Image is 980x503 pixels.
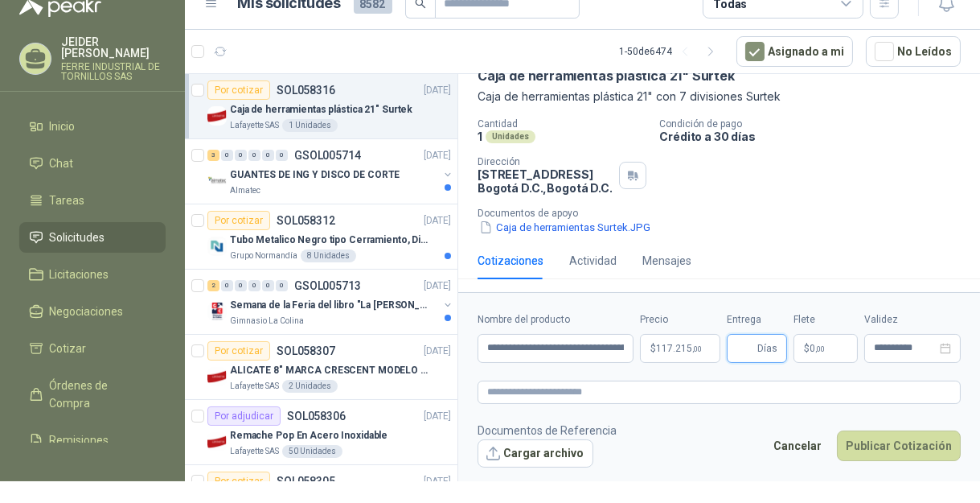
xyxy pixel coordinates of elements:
[276,150,288,161] div: 0
[248,280,260,291] div: 0
[235,150,247,161] div: 0
[19,148,166,179] a: Chat
[61,36,166,59] p: JEIDER [PERSON_NAME]
[221,150,233,161] div: 0
[642,252,691,270] div: Mensajes
[50,155,74,172] span: Chat
[207,237,227,256] img: Company Logo
[659,118,974,130] p: Condición de pago
[810,344,825,353] span: 0
[50,431,109,449] span: Remisiones
[235,280,247,291] div: 0
[424,213,451,229] p: [DATE]
[478,439,593,468] button: Cargar archivo
[221,280,233,291] div: 0
[19,259,166,290] a: Licitaciones
[185,335,457,400] a: Por cotizarSOL058307[DATE] Company LogoALICATE 8" MARCA CRESCENT MODELO 38008tvLafayette SAS2 Uni...
[230,102,412,118] p: Caja de herramientas plástica 21" Surtek
[659,130,974,143] p: Crédito a 30 días
[424,409,451,424] p: [DATE]
[478,167,613,195] p: [STREET_ADDRESS] Bogotá D.C. , Bogotá D.C.
[230,380,279,393] p: Lafayette SAS
[276,280,288,291] div: 0
[478,252,543,270] div: Cotizaciones
[207,211,270,230] div: Por cotizar
[727,312,787,328] label: Entrega
[19,185,166,216] a: Tareas
[207,341,270,361] div: Por cotizar
[207,171,227,191] img: Company Logo
[185,204,457,270] a: Por cotizarSOL058312[DATE] Company LogoTubo Metalico Negro tipo Cerramiento, Diametro 1-1/2", Esp...
[424,474,451,489] p: [DATE]
[277,85,335,96] p: SOL058316
[640,312,720,328] label: Precio
[230,167,400,183] p: GUANTES DE ING Y DISCO DE CORTE
[864,312,961,328] label: Validez
[230,445,279,458] p: Lafayette SAS
[478,219,652,236] button: Caja de herramientas Surtek.JPG
[486,130,535,143] div: Unidades
[294,150,361,161] p: GSOL005714
[277,215,335,226] p: SOL058312
[50,118,76,135] span: Inicio
[207,150,219,161] div: 3
[207,276,454,328] a: 2 0 0 0 0 0 GSOL005713[DATE] Company LogoSemana de la Feria del libro "La [PERSON_NAME]"Gimnasio ...
[478,312,634,328] label: Nombre del producto
[619,39,724,64] div: 1 - 50 de 6474
[793,334,858,363] p: $ 0,00
[207,80,270,100] div: Por cotizar
[837,431,961,461] button: Publicar Cotización
[866,36,961,67] button: No Leídos
[19,111,166,142] a: Inicio
[424,278,451,294] p: [DATE]
[19,425,166,456] a: Remisiones
[282,119,338,132] div: 1 Unidades
[230,249,297,262] p: Grupo Normandía
[692,344,702,353] span: ,00
[19,370,166,418] a: Órdenes de Compra
[207,406,281,426] div: Por adjudicar
[478,68,735,85] p: Caja de herramientas plástica 21" Surtek
[207,302,227,321] img: Company Logo
[424,83,451,98] p: [DATE]
[230,298,430,313] p: Semana de la Feria del libro "La [PERSON_NAME]"
[19,222,166,253] a: Solicitudes
[640,334,720,363] p: $117.215,00
[61,62,166,81] p: FERRE INDUSTRIAL DE TORNILLOS SAS
[19,296,166,327] a: Negociaciones
[294,280,361,291] p: GSOL005713
[277,345,335,357] p: SOL058307
[230,119,279,132] p: Lafayette SAS
[478,156,613,167] p: Dirección
[50,377,150,412] span: Órdenes de Compra
[262,280,274,291] div: 0
[19,333,166,364] a: Cotizar
[207,106,227,126] img: Company Logo
[478,422,617,439] p: Documentos de Referencia
[207,472,270,491] div: Por cotizar
[262,150,274,161] div: 0
[301,249,356,262] div: 8 Unidades
[207,367,227,386] img: Company Logo
[424,344,451,359] p: [DATE]
[207,432,227,451] img: Company Logo
[282,380,338,393] div: 2 Unidades
[50,266,109,283] span: Licitaciones
[282,445,342,458] div: 50 Unidades
[757,335,777,362] span: Días
[736,36,853,67] button: Asignado a mi
[50,303,124,320] span: Negociaciones
[424,148,451,163] p: [DATE]
[478,118,646,130] p: Cantidad
[569,252,617,270] div: Actividad
[230,428,387,443] p: Remache Pop En Acero Inoxidable
[277,476,335,487] p: SOL058305
[207,146,454,197] a: 3 0 0 0 0 0 GSOL005714[DATE] Company LogoGUANTES DE ING Y DISCO DE CORTEAlmatec
[185,400,457,465] a: Por adjudicarSOL058306[DATE] Company LogoRemache Pop En Acero InoxidableLafayette SAS50 Unidades
[656,344,702,353] span: 117.215
[248,150,260,161] div: 0
[478,130,482,143] p: 1
[50,340,87,357] span: Cotizar
[230,363,430,378] p: ALICATE 8" MARCA CRESCENT MODELO 38008tv
[793,312,858,328] label: Flete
